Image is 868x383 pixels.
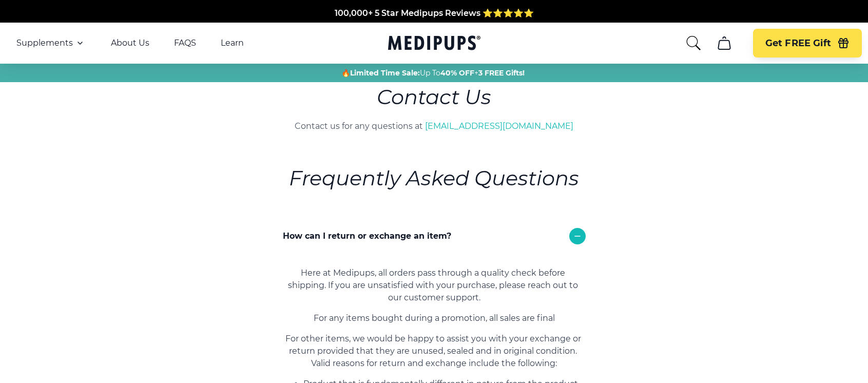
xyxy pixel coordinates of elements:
[221,38,244,48] a: Learn
[685,35,702,51] button: search
[425,121,573,131] a: [EMAIL_ADDRESS][DOMAIN_NAME]
[225,120,643,132] p: Contact us for any questions at
[712,31,737,55] button: cart
[16,37,86,49] button: Supplements
[765,37,831,49] span: Get FREE Gift
[263,20,605,29] span: Made In The [GEOGRAPHIC_DATA] from domestic & globally sourced ingredients
[225,82,643,112] h1: Contact Us
[388,33,480,54] a: Medipups
[283,333,586,370] p: For other items, we would be happy to assist you with your exchange or return provided that they ...
[283,312,586,324] p: For any items bought during a promotion, all sales are final
[753,29,862,58] button: Get FREE Gift
[341,68,525,78] span: 🔥 Up To +
[283,163,586,193] h6: Frequently Asked Questions
[174,38,196,48] a: FAQS
[111,38,149,48] a: About Us
[283,267,586,304] p: Here at Medipups, all orders pass through a quality check before shipping. If you are unsatisfied...
[16,38,73,48] span: Supplements
[283,230,451,242] p: How can I return or exchange an item?
[335,7,534,17] span: 100,000+ 5 Star Medipups Reviews ⭐️⭐️⭐️⭐️⭐️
